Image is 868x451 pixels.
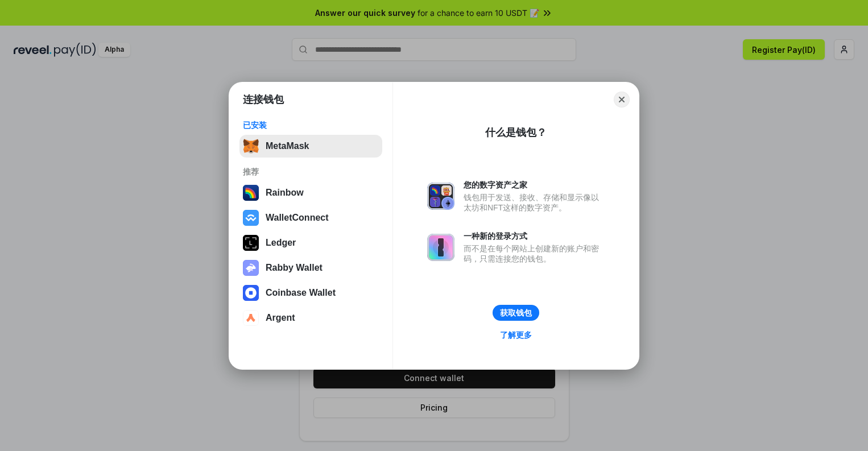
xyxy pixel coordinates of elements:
img: svg+xml,%3Csvg%20xmlns%3D%22http%3A%2F%2Fwww.w3.org%2F2000%2Fsvg%22%20width%3D%2228%22%20height%3... [243,235,259,251]
img: svg+xml,%3Csvg%20width%3D%2228%22%20height%3D%2228%22%20viewBox%3D%220%200%2028%2028%22%20fill%3D... [243,210,259,226]
button: Ledger [239,231,382,254]
button: Close [614,92,630,107]
div: 推荐 [243,167,379,177]
div: 什么是钱包？ [485,126,547,139]
button: Coinbase Wallet [239,282,382,304]
div: Ledger [266,238,296,248]
button: Rabby Wallet [239,256,382,279]
img: svg+xml,%3Csvg%20width%3D%2228%22%20height%3D%2228%22%20viewBox%3D%220%200%2028%2028%22%20fill%3D... [243,285,259,301]
div: 了解更多 [500,330,532,340]
img: svg+xml,%3Csvg%20xmlns%3D%22http%3A%2F%2Fwww.w3.org%2F2000%2Fsvg%22%20fill%3D%22none%22%20viewBox... [427,183,454,210]
img: svg+xml,%3Csvg%20width%3D%22120%22%20height%3D%22120%22%20viewBox%3D%220%200%20120%20120%22%20fil... [243,185,259,201]
div: Argent [266,313,295,323]
button: 获取钱包 [493,305,539,321]
button: WalletConnect [239,206,382,229]
button: MetaMask [239,135,382,158]
img: svg+xml,%3Csvg%20xmlns%3D%22http%3A%2F%2Fwww.w3.org%2F2000%2Fsvg%22%20fill%3D%22none%22%20viewBox... [243,260,259,276]
div: 获取钱包 [500,308,532,318]
button: Rainbow [239,181,382,204]
div: Coinbase Wallet [266,288,336,298]
img: svg+xml,%3Csvg%20fill%3D%22none%22%20height%3D%2233%22%20viewBox%3D%220%200%2035%2033%22%20width%... [243,138,259,154]
h1: 连接钱包 [243,93,284,106]
div: 一种新的登录方式 [464,231,605,241]
div: 而不是在每个网站上创建新的账户和密码，只需连接您的钱包。 [464,243,605,264]
a: 了解更多 [493,328,539,342]
div: 已安装 [243,120,379,130]
div: Rabby Wallet [266,263,323,273]
div: 您的数字资产之家 [464,180,605,190]
img: svg+xml,%3Csvg%20width%3D%2228%22%20height%3D%2228%22%20viewBox%3D%220%200%2028%2028%22%20fill%3D... [243,310,259,326]
div: MetaMask [266,141,309,151]
div: WalletConnect [266,213,329,223]
img: svg+xml,%3Csvg%20xmlns%3D%22http%3A%2F%2Fwww.w3.org%2F2000%2Fsvg%22%20fill%3D%22none%22%20viewBox... [427,234,454,261]
div: 钱包用于发送、接收、存储和显示像以太坊和NFT这样的数字资产。 [464,192,605,213]
button: Argent [239,307,382,329]
div: Rainbow [266,188,304,198]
